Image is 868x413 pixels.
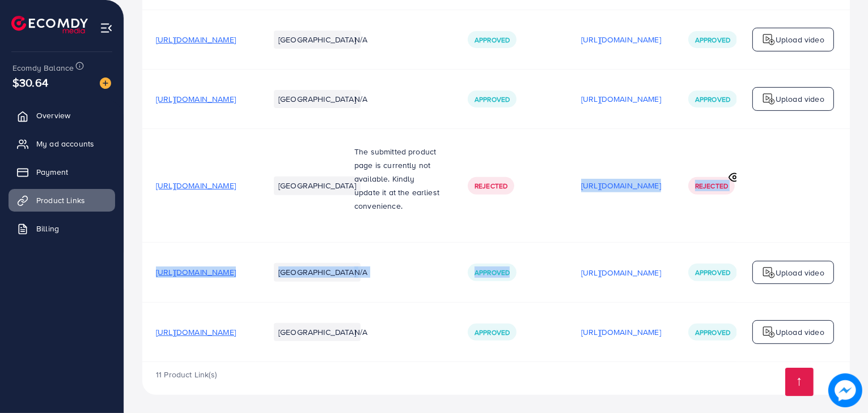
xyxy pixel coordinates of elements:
[9,104,115,127] a: Overview
[695,268,730,277] span: Approved
[354,93,367,105] span: N/A
[100,21,113,35] img: menu
[36,110,70,121] span: Overview
[274,90,361,108] li: [GEOGRAPHIC_DATA]
[9,189,115,212] a: Product Links
[581,179,661,192] p: [URL][DOMAIN_NAME]
[36,138,94,149] span: My ad accounts
[156,369,217,380] span: 11 Product Link(s)
[762,92,776,106] img: logo
[354,34,367,45] span: N/A
[12,74,48,91] span: $30.64
[475,94,510,104] span: Approved
[475,181,507,191] span: Rejected
[828,373,862,407] img: image
[475,328,510,337] span: Approved
[274,31,361,49] li: [GEOGRAPHIC_DATA]
[695,35,730,45] span: Approved
[776,33,824,46] p: Upload video
[274,263,361,281] li: [GEOGRAPHIC_DATA]
[581,33,661,46] p: [URL][DOMAIN_NAME]
[776,266,824,279] p: Upload video
[274,177,361,195] li: [GEOGRAPHIC_DATA]
[9,217,115,240] a: Billing
[762,266,776,279] img: logo
[695,328,730,337] span: Approved
[354,266,367,278] span: N/A
[695,181,728,191] span: Rejected
[36,195,85,206] span: Product Links
[12,62,74,74] span: Ecomdy Balance
[156,34,236,45] span: [URL][DOMAIN_NAME]
[762,33,776,46] img: logo
[274,323,361,341] li: [GEOGRAPHIC_DATA]
[36,223,59,234] span: Billing
[354,326,367,338] span: N/A
[581,266,661,279] p: [URL][DOMAIN_NAME]
[156,180,236,191] span: [URL][DOMAIN_NAME]
[9,132,115,155] a: My ad accounts
[762,325,776,339] img: logo
[475,35,510,45] span: Approved
[9,161,115,183] a: Payment
[475,268,510,277] span: Approved
[581,325,661,339] p: [URL][DOMAIN_NAME]
[156,93,236,105] span: [URL][DOMAIN_NAME]
[100,78,111,89] img: image
[11,16,88,33] img: logo
[776,325,824,339] p: Upload video
[156,326,236,338] span: [URL][DOMAIN_NAME]
[776,92,824,106] p: Upload video
[695,94,730,104] span: Approved
[354,145,441,213] p: The submitted product page is currently not available. Kindly update it at the earliest convenience.
[156,266,236,278] span: [URL][DOMAIN_NAME]
[581,92,661,106] p: [URL][DOMAIN_NAME]
[36,166,68,178] span: Payment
